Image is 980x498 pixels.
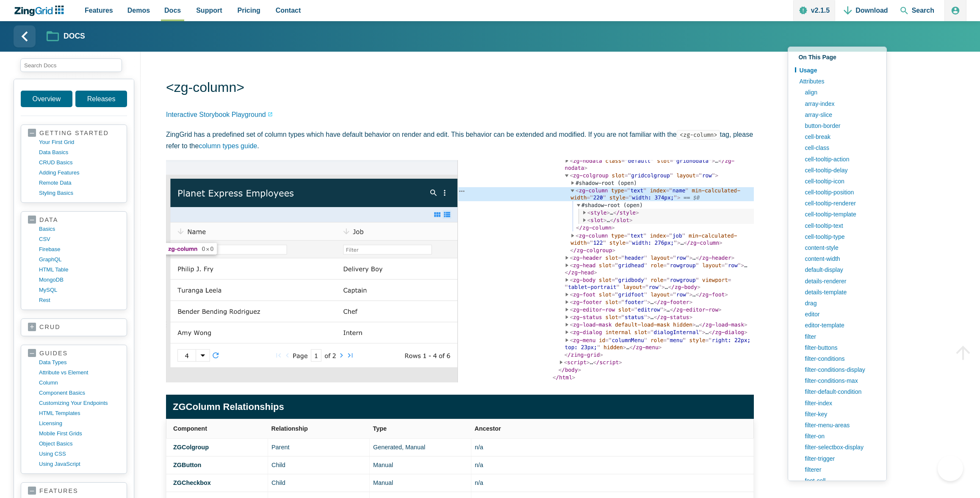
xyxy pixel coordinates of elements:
iframe: Toggle Customer Support [938,456,963,481]
a: customizing your endpoints [39,398,120,408]
a: Docs [47,29,85,44]
input: search input [20,58,122,72]
a: filter-menu-areas [800,420,880,431]
a: filter-default-condition [800,386,880,397]
a: Attribute vs Element [39,368,120,378]
a: object basics [39,439,120,449]
a: ZGCheckbox [173,479,211,486]
a: cell-tooltip-action [800,154,880,165]
a: data basics [39,147,120,158]
a: guides [28,349,120,357]
a: cell-class [800,142,880,153]
a: adding features [39,168,120,178]
a: Overview [21,91,72,107]
strong: Docs [64,33,85,40]
span: Contact [276,5,301,16]
a: filter-trigger [800,453,880,464]
a: styling basics [39,188,120,198]
a: using CSS [39,449,120,459]
a: content-width [800,253,880,264]
td: Child [268,474,370,492]
a: CSV [39,234,120,244]
a: cell-tooltip-icon [800,176,880,187]
a: filter-buttons [800,342,880,353]
a: array-index [800,98,880,109]
a: editor [800,309,880,320]
a: Usage [795,65,880,76]
a: ZGColgroup [173,444,209,451]
a: getting started [28,129,120,137]
a: HTML table [39,265,120,275]
a: filterer [800,464,880,475]
code: <zg-column> [677,130,720,140]
a: data types [39,357,120,368]
a: default-display [800,264,880,275]
a: CRUD basics [39,158,120,168]
a: mobile first grids [39,429,120,439]
a: array-slice [800,109,880,120]
a: Interactive Storybook Playground [166,109,273,120]
a: cell-tooltip-type [800,231,880,242]
td: n/a [471,438,754,456]
td: n/a [471,456,754,474]
a: MySQL [39,285,120,295]
td: Generated, Manual [370,438,471,456]
th: Type [370,419,471,438]
a: details-renderer [800,276,880,287]
a: cell-tooltip-delay [800,165,880,176]
a: component basics [39,388,120,398]
span: Support [196,5,222,16]
a: licensing [39,418,120,429]
a: foot-cell [800,475,880,486]
td: Parent [268,438,370,456]
span: Demos [127,5,150,16]
a: basics [39,224,120,234]
a: editor-template [800,320,880,331]
span: Docs [164,5,181,16]
a: filter-conditions-display [800,364,880,375]
span: Features [85,5,113,16]
a: using JavaScript [39,459,120,469]
a: data [28,216,120,224]
a: cell-tooltip-renderer [800,198,880,209]
a: filter-selectbox-display [800,442,880,453]
td: Manual [370,456,471,474]
a: HTML templates [39,408,120,418]
a: cell-tooltip-text [800,220,880,231]
a: drag [800,298,880,309]
a: your first grid [39,137,120,147]
caption: ZGColumn Relationships [166,395,754,419]
td: n/a [471,474,754,492]
a: align [800,87,880,98]
th: Ancestor [471,419,754,438]
a: MongoDB [39,275,120,285]
a: cell-tooltip-template [800,209,880,220]
img: Image of the DOM relationship for the zg-column web component tag [166,160,754,382]
a: filter-conditions-max [800,375,880,386]
a: rest [39,295,120,305]
a: details-template [800,287,880,298]
a: cell-tooltip-position [800,187,880,198]
a: filter-on [800,431,880,442]
p: ZingGrid has a predefined set of column types which have default behavior on render and edit. Thi... [166,129,754,152]
a: ZGButton [173,462,201,468]
a: filter [800,331,880,342]
a: Releases [75,91,127,107]
h1: <zg-column> [166,79,754,98]
a: button-border [800,120,880,131]
th: Component [166,419,268,438]
a: cell-break [800,131,880,142]
td: Child [268,456,370,474]
a: filter-index [800,398,880,409]
a: filter-key [800,409,880,420]
a: ZingChart Logo. Click to return to the homepage [14,6,68,16]
a: GraphQL [39,255,120,265]
a: firebase [39,244,120,255]
a: filter-conditions [800,353,880,364]
span: Pricing [238,5,260,16]
a: column [39,378,120,388]
a: features [28,487,120,495]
